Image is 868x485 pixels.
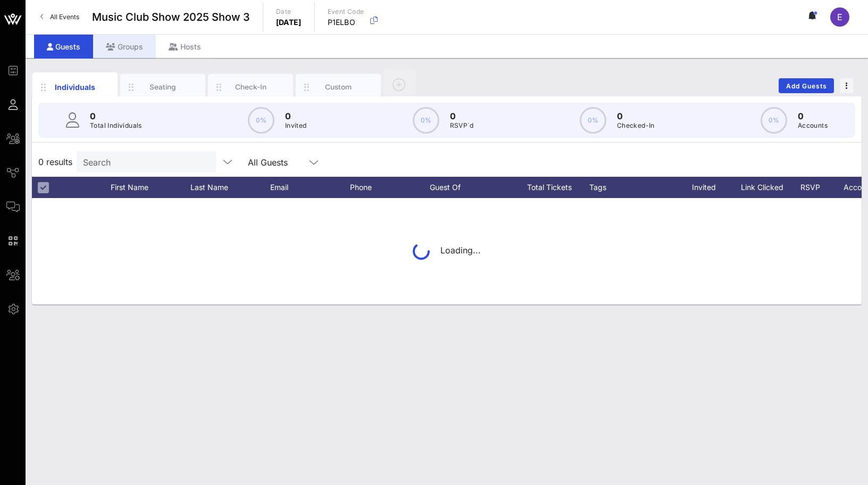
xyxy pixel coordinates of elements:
[285,120,307,131] p: Invited
[92,9,250,25] span: Music Club Show 2025 Show 3
[450,120,474,131] p: RSVP`d
[328,17,364,28] p: P1ELBO
[34,35,93,59] div: Guests
[156,35,214,59] div: Hosts
[190,177,270,198] div: Last Name
[270,177,350,198] div: Email
[779,78,834,93] button: Add Guests
[38,155,72,168] span: 0 results
[738,177,797,198] div: Link Clicked
[276,17,302,28] p: [DATE]
[248,158,288,167] div: All Guests
[90,120,142,131] p: Total Individuals
[413,243,481,260] div: Loading...
[328,6,364,17] p: Event Code
[450,110,474,122] p: 0
[617,120,655,131] p: Checked-In
[430,177,510,198] div: Guest Of
[589,177,680,198] div: Tags
[617,110,655,122] p: 0
[510,177,589,198] div: Total Tickets
[227,82,274,92] div: Check-In
[350,177,430,198] div: Phone
[50,13,79,21] span: All Events
[285,110,307,122] p: 0
[798,120,828,131] p: Accounts
[111,177,190,198] div: First Name
[830,7,849,27] div: E
[837,12,842,22] span: E
[315,82,362,92] div: Custom
[139,82,187,92] div: Seating
[797,177,834,198] div: RSVP
[680,177,738,198] div: Invited
[798,110,828,122] p: 0
[276,6,302,17] p: Date
[52,81,99,93] div: Individuals
[241,151,327,172] div: All Guests
[786,82,828,90] span: Add Guests
[34,9,86,26] a: All Events
[93,35,156,59] div: Groups
[90,110,142,122] p: 0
